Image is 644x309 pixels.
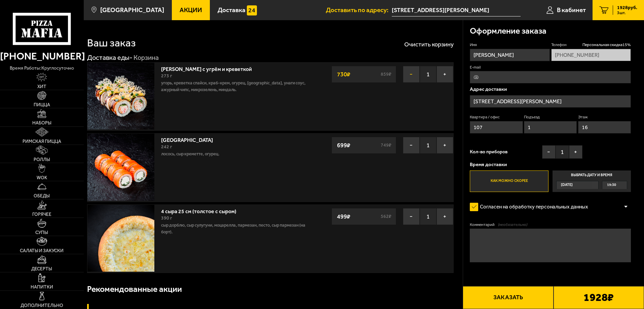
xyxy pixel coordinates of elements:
strong: 730 ₽ [335,68,352,81]
span: (необязательно) [498,222,527,228]
span: Хит [37,84,46,89]
label: Телефон [551,42,631,48]
label: Комментарий [470,222,631,228]
span: 390 г [161,215,172,221]
span: Наборы [32,121,51,125]
button: − [403,66,420,83]
span: Обеды [34,194,50,198]
span: Супы [35,230,48,235]
span: [DATE] [561,181,573,189]
b: 1928 ₽ [583,292,614,303]
button: + [437,137,453,154]
span: Дополнительно [21,303,63,308]
span: 1 [420,208,437,225]
label: Выбрать дату и время [553,170,631,192]
p: лосось, Сыр креметте, огурец. [161,151,310,157]
h1: Ваш заказ [87,38,136,48]
a: 4 сыра 25 см (толстое с сыром) [161,206,243,215]
button: + [437,208,453,225]
p: сыр дорблю, сыр сулугуни, моцарелла, пармезан, песто, сыр пармезан (на борт). [161,222,310,235]
span: В кабинет [557,7,586,13]
span: Римская пицца [23,139,61,144]
span: Напитки [31,285,53,289]
span: Доставить по адресу: [326,7,392,13]
span: 1 [556,145,569,159]
label: Имя [470,42,550,48]
strong: 499 ₽ [335,210,352,223]
span: WOK [37,176,47,180]
span: Десерты [31,267,52,271]
span: Роллы [34,157,50,162]
span: 1 [420,137,437,154]
p: Адрес доставки [470,87,631,92]
button: + [437,66,453,83]
a: [GEOGRAPHIC_DATA] [161,135,220,143]
span: 19:30 [607,181,616,189]
span: 273 г [161,73,172,79]
input: @ [470,71,631,83]
button: − [403,208,420,225]
button: + [569,145,582,159]
button: Очистить корзину [404,41,454,47]
label: Согласен на обработку персональных данных [470,200,595,214]
span: Пицца [34,103,50,107]
label: Этаж [578,114,631,120]
span: Салаты и закуски [20,248,64,253]
button: Заказать [463,286,553,309]
span: 1 [420,66,437,83]
span: [GEOGRAPHIC_DATA] [100,7,164,13]
p: Время доставки [470,162,631,167]
span: Кол-во приборов [470,150,507,154]
button: − [403,137,420,154]
label: Квартира / офис [470,114,523,120]
button: − [542,145,556,159]
input: Ваш адрес доставки [392,4,521,16]
span: 3 шт. [617,11,637,15]
span: Персональная скидка 15 % [582,42,631,48]
label: Как можно скорее [470,170,548,192]
a: [PERSON_NAME] с угрём и креветкой [161,64,259,72]
s: 749 ₽ [380,143,392,148]
img: 15daf4d41897b9f0e9f617042186c801.svg [247,5,257,15]
input: Имя [470,49,550,61]
span: Горячее [32,212,51,217]
h3: Оформление заказа [470,27,546,35]
s: 859 ₽ [380,72,392,77]
span: Акции [180,7,202,13]
label: Подъезд [524,114,577,120]
strong: 699 ₽ [335,139,352,152]
span: Доставка [218,7,245,13]
span: 242 г [161,144,172,150]
a: Доставка еды- [87,53,132,62]
p: угорь, креветка спайси, краб-крем, огурец, [GEOGRAPHIC_DATA], унаги соус, ажурный чипс, микрозеле... [161,80,310,93]
span: 1928 руб. [617,5,637,10]
label: E-mail [470,65,631,70]
h3: Рекомендованные акции [87,285,182,294]
div: Корзина [134,53,159,62]
input: +7 ( [551,49,631,61]
s: 562 ₽ [380,214,392,219]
